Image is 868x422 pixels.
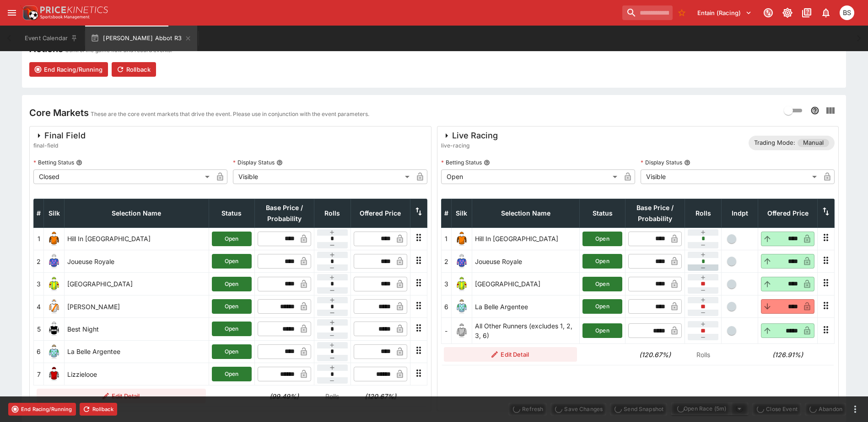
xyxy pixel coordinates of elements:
[472,227,580,250] td: Hill In [GEOGRAPHIC_DATA]
[254,199,314,227] th: Base Price / Probability
[34,273,44,295] td: 3
[441,250,451,273] td: 2
[65,273,209,295] td: [GEOGRAPHIC_DATA]
[33,158,74,166] p: Betting Status
[65,363,209,385] td: Lizzielooe
[622,5,673,20] input: search
[441,227,451,250] td: 1
[33,130,86,141] div: Final Field
[484,159,490,166] button: Betting Status
[454,299,469,314] img: runner 6
[112,62,156,77] button: Rollback
[65,227,209,250] td: Hill In [GEOGRAPHIC_DATA]
[19,26,83,51] button: Event Calendar
[8,403,76,416] button: End Racing/Running
[441,295,451,317] td: 6
[233,169,412,184] div: Visible
[65,295,209,317] td: [PERSON_NAME]
[451,199,472,227] th: Silk
[314,199,350,227] th: Rolls
[47,322,61,336] img: runner 5
[674,5,689,20] button: No Bookmarks
[641,158,682,166] p: Display Status
[47,367,61,381] img: runner 7
[37,389,206,403] button: Edit Detail
[29,62,108,77] button: End Racing/Running
[233,158,275,166] p: Display Status
[40,6,108,13] img: PriceKinetics
[212,232,252,246] button: Open
[441,158,482,166] p: Betting Status
[212,277,252,291] button: Open
[441,169,620,184] div: Open
[33,141,86,150] span: final-field
[628,350,682,359] h6: (120.67%)
[29,107,89,119] h4: Core Markets
[684,159,690,166] button: Display Status
[20,4,38,22] img: PriceKinetics Logo
[44,199,65,227] th: Silk
[754,138,795,148] p: Trading Mode:
[65,250,209,273] td: Joueuse Royale
[4,5,20,21] button: open drawer
[454,254,469,269] img: runner 2
[798,138,829,148] span: Manual
[34,340,44,363] td: 6
[840,5,854,20] div: Brendan Scoble
[779,5,796,21] button: Toggle light/dark mode
[837,3,857,23] button: Brendan Scoble
[34,318,44,340] td: 5
[441,141,498,150] span: live-racing
[454,232,469,246] img: runner 1
[798,5,815,21] button: Documentation
[441,130,498,141] div: Live Racing
[454,323,469,338] img: blank-silk.png
[65,340,209,363] td: La Belle Argentee
[212,299,252,314] button: Open
[212,322,252,336] button: Open
[85,26,197,51] button: [PERSON_NAME] Abbot R3
[76,159,82,166] button: Betting Status
[353,391,407,401] h6: (120.67%)
[472,250,580,273] td: Joueuse Royale
[454,277,469,291] img: runner 3
[350,199,410,227] th: Offered Price
[34,199,44,227] th: #
[276,159,283,166] button: Display Status
[47,254,61,269] img: runner 2
[34,227,44,250] td: 1
[760,5,776,21] button: Connected to PK
[582,299,622,314] button: Open
[47,344,61,359] img: runner 6
[472,295,580,317] td: La Belle Argentee
[582,232,622,246] button: Open
[685,199,722,227] th: Rolls
[212,344,252,359] button: Open
[472,318,580,344] td: All Other Runners (excludes 1, 2, 3, 6)
[47,232,61,246] img: runner 1
[722,199,758,227] th: Independent
[47,277,61,291] img: runner 3
[818,5,834,21] button: Notifications
[65,318,209,340] td: Best Night
[34,363,44,385] td: 7
[580,199,625,227] th: Status
[625,199,685,227] th: Base Price / Probability
[257,391,311,401] h6: (99.49%)
[582,323,622,338] button: Open
[472,199,580,227] th: Selection Name
[641,169,820,184] div: Visible
[671,402,749,415] div: split button
[692,5,757,20] button: Select Tenant
[212,254,252,269] button: Open
[91,110,369,119] p: These are the core event markets that drive the event. Please use in conjunction with the event p...
[317,391,348,401] p: Rolls
[209,199,254,227] th: Status
[444,347,577,362] button: Edit Detail
[65,199,209,227] th: Selection Name
[688,350,719,359] p: Rolls
[850,404,861,415] button: more
[761,350,815,359] h6: (126.91%)
[758,199,818,227] th: Offered Price
[47,299,61,314] img: runner 4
